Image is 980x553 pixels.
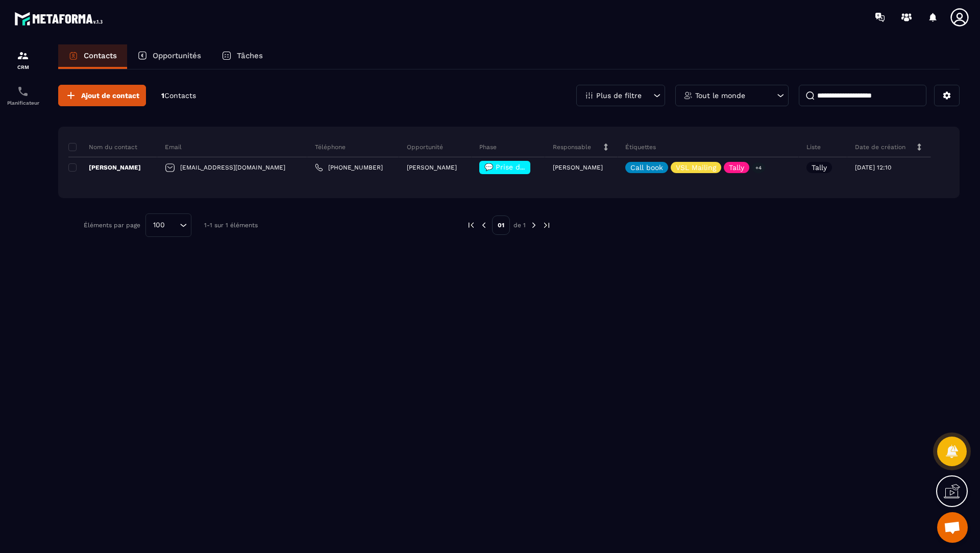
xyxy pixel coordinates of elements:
[211,44,273,69] a: Tâches
[513,221,526,229] p: de 1
[479,221,488,230] img: prev
[625,143,656,151] p: Étiquettes
[492,215,510,235] p: 01
[165,143,182,151] p: Email
[127,44,211,69] a: Opportunités
[855,143,905,151] p: Date de création
[14,9,106,28] img: logo
[3,100,43,106] p: Planificateur
[630,164,663,171] p: Call book
[855,164,891,171] p: [DATE] 12:10
[3,78,43,113] a: schedulerschedulerPlanificateur
[58,44,127,69] a: Contacts
[752,162,765,173] p: +4
[68,163,141,172] p: [PERSON_NAME]
[153,51,201,60] p: Opportunités
[937,512,968,543] div: Ouvrir le chat
[553,143,591,151] p: Responsable
[145,213,191,237] div: Search for option
[806,143,821,151] p: Liste
[81,90,139,101] span: Ajout de contact
[729,164,744,171] p: Tally
[315,143,346,151] p: Téléphone
[68,143,137,151] p: Nom du contact
[84,222,140,229] p: Éléments par page
[3,42,43,78] a: formationformationCRM
[479,143,497,151] p: Phase
[17,50,29,62] img: formation
[596,92,642,99] p: Plus de filtre
[812,164,827,171] p: Tally
[237,51,263,60] p: Tâches
[58,85,146,106] button: Ajout de contact
[407,164,457,171] p: [PERSON_NAME]
[542,221,551,230] img: next
[695,92,745,99] p: Tout le monde
[407,143,443,151] p: Opportunité
[553,164,603,171] p: [PERSON_NAME]
[3,64,43,70] p: CRM
[84,51,117,60] p: Contacts
[529,221,538,230] img: next
[204,222,258,229] p: 1-1 sur 1 éléments
[168,220,177,231] input: Search for option
[467,221,476,230] img: prev
[484,163,586,171] span: 💬 Prise de contact effectué
[150,220,168,231] span: 100
[315,163,383,172] a: [PHONE_NUMBER]
[17,85,29,98] img: scheduler
[676,164,716,171] p: VSL Mailing
[164,91,196,100] span: Contacts
[161,91,196,101] p: 1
